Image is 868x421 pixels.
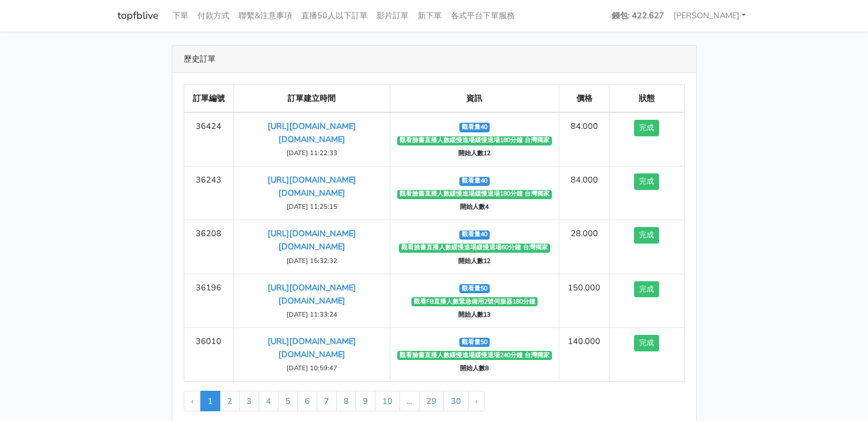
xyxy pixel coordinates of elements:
[634,281,659,298] button: 完成
[612,10,664,21] strong: 錢包: 422.627
[268,335,356,360] a: [URL][DOMAIN_NAME][DOMAIN_NAME]
[459,230,490,240] span: 觀看量40
[456,310,493,319] span: 開始人數13
[459,123,490,132] span: 觀看量40
[456,257,493,266] span: 開始人數12
[459,284,490,293] span: 觀看量50
[456,149,493,159] span: 開始人數12
[172,46,696,73] div: 歷史訂單
[168,5,193,27] a: 下單
[268,228,356,252] a: [URL][DOMAIN_NAME][DOMAIN_NAME]
[234,5,297,27] a: 聯繫&注意事項
[193,5,234,27] a: 付款方式
[268,174,356,199] a: [URL][DOMAIN_NAME][DOMAIN_NAME]
[609,85,684,113] th: 狀態
[468,391,485,411] a: Next »
[336,391,356,411] a: 8
[399,244,551,253] span: 觀看臉書直播人數緩慢進場緩慢退場60分鐘 台灣獨家
[559,167,609,220] td: 84.000
[607,5,669,27] a: 錢包: 422.627
[317,391,337,411] a: 7
[184,167,234,220] td: 36243
[458,364,491,373] span: 開始人數8
[375,391,400,411] a: 10
[411,297,538,306] span: 觀看FB直播人數緊急備用2號伺服器180分鐘
[458,203,491,212] span: 開始人數4
[268,120,356,145] a: [URL][DOMAIN_NAME][DOMAIN_NAME]
[634,227,659,244] button: 完成
[559,274,609,327] td: 150.000
[634,173,659,190] button: 完成
[297,391,317,411] a: 6
[356,391,376,411] a: 9
[397,351,552,360] span: 觀看臉書直播人數緩慢進場緩慢退場240分鐘 台灣獨家
[184,327,234,381] td: 36010
[278,391,298,411] a: 5
[446,5,519,27] a: 各式平台下單服務
[297,5,372,27] a: 直播50人以下訂單
[286,148,337,157] small: [DATE] 11:22:33
[184,85,234,113] th: 訂單編號
[184,391,201,411] li: « Previous
[669,5,751,27] a: [PERSON_NAME]
[118,5,159,27] a: topfblive
[459,177,490,186] span: 觀看量40
[184,112,234,167] td: 36424
[372,5,413,27] a: 影片訂單
[268,282,356,306] a: [URL][DOMAIN_NAME][DOMAIN_NAME]
[200,391,220,411] span: 1
[459,338,490,347] span: 觀看量50
[184,220,234,274] td: 36208
[559,220,609,274] td: 28.000
[234,85,390,113] th: 訂單建立時間
[239,391,259,411] a: 3
[220,391,240,411] a: 2
[184,274,234,327] td: 36196
[286,363,337,373] small: [DATE] 10:59:47
[559,327,609,381] td: 140.000
[286,256,337,265] small: [DATE] 15:32:32
[559,112,609,167] td: 84.000
[559,85,609,113] th: 價格
[286,310,337,319] small: [DATE] 11:33:24
[413,5,446,27] a: 新下單
[443,391,469,411] a: 30
[390,85,559,113] th: 資訊
[286,202,337,211] small: [DATE] 11:25:15
[419,391,444,411] a: 29
[397,190,552,199] span: 觀看臉書直播人數緩慢進場緩慢退場180分鐘 台灣獨家
[397,136,552,145] span: 觀看臉書直播人數緩慢進場緩慢退場180分鐘 台灣獨家
[634,120,659,136] button: 完成
[259,391,278,411] a: 4
[634,335,659,351] button: 完成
